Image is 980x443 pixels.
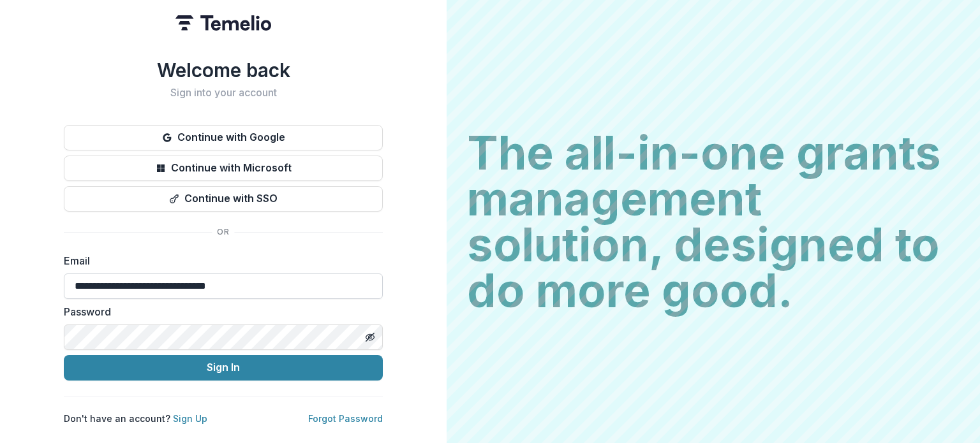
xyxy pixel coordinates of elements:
a: Forgot Password [308,413,383,424]
a: Sign Up [173,413,207,424]
p: Don't have an account? [64,412,207,425]
button: Continue with Google [64,125,383,150]
h1: Welcome back [64,59,383,82]
h2: Sign into your account [64,87,383,99]
button: Toggle password visibility [360,327,380,347]
label: Email [64,253,375,268]
img: Temelio [175,15,271,31]
button: Sign In [64,355,383,381]
label: Password [64,304,375,319]
button: Continue with Microsoft [64,156,383,181]
button: Continue with SSO [64,186,383,212]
